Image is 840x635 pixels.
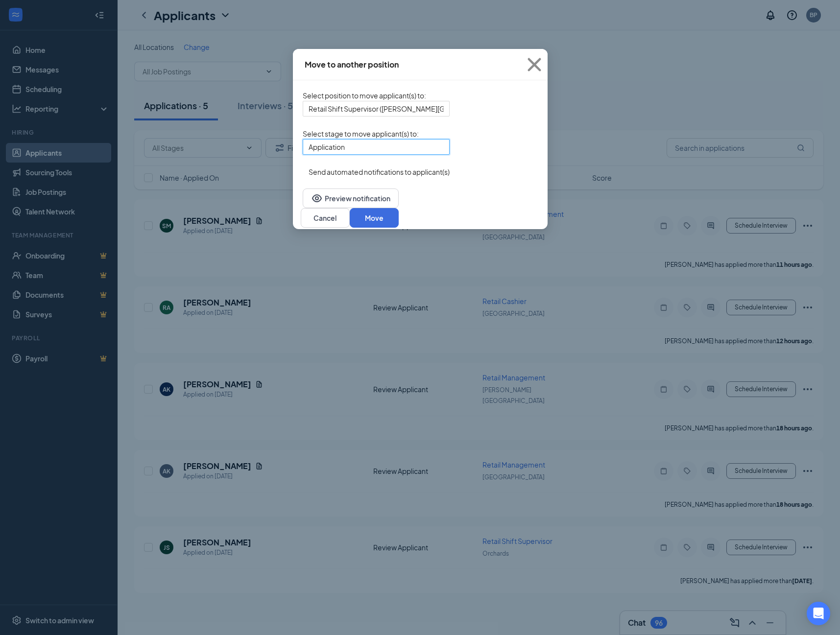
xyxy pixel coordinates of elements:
span: Select position to move applicant(s) to : [303,91,426,100]
span: Send automated notifications to applicant(s) [309,167,450,176]
button: Move [350,208,399,228]
span: Select stage to move applicant(s) to : [303,129,419,138]
span: Application [309,140,345,154]
span: Retail Shift Supervisor ([PERSON_NAME][GEOGRAPHIC_DATA]) [309,101,511,116]
button: Close [521,49,548,80]
div: Move to another position [305,59,399,70]
div: Open Intercom Messenger [807,602,830,625]
svg: Eye [311,192,323,204]
button: EyePreview notification [303,188,399,208]
svg: Cross [521,51,548,78]
button: Cancel [301,208,350,228]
